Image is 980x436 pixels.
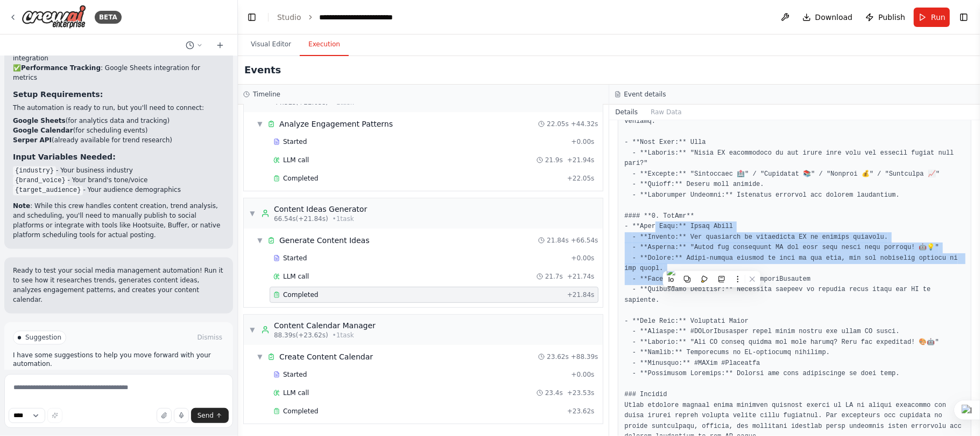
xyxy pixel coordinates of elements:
[274,320,376,331] div: Content Calendar Manager
[283,174,318,183] span: Completed
[25,334,61,342] span: Suggestion
[13,203,30,210] strong: Note
[13,137,52,144] strong: Serper API
[13,166,224,176] li: - Your business industry
[283,370,307,379] span: Started
[13,64,224,83] li: ✅ : Google Sheets integration for metrics
[571,254,594,262] span: + 0.00s
[13,103,224,113] p: The automation is ready to run, but you'll need to connect:
[644,105,688,120] button: Raw Data
[13,126,224,136] li: (for scheduling events)
[283,254,307,262] span: Started
[257,352,263,361] span: ▼
[174,408,189,423] button: Click to speak your automation idea
[878,12,905,23] span: Publish
[279,235,369,246] span: Generate Content Ideas
[13,136,224,146] li: (already available for trend research)
[956,10,971,25] button: Show right sidebar
[274,331,328,340] span: 88.39s (+23.62s)
[277,13,301,22] a: Studio
[242,33,300,56] button: Visual Editor
[300,33,349,56] button: Execution
[545,389,563,397] span: 23.4s
[13,116,224,126] li: (for analytics data and tracking)
[195,333,224,343] button: Dismiss
[571,352,598,361] span: + 88.39s
[13,167,56,176] code: {industry}
[13,266,224,305] p: Ready to test your social media management automation! Run it to see how it researches trends, ge...
[567,407,595,416] span: + 23.62s
[609,105,645,120] button: Details
[22,5,86,29] img: Logo
[571,120,598,128] span: + 44.32s
[244,10,259,25] button: Hide left sidebar
[13,176,224,185] li: - Your brand's tone/voice
[95,11,122,24] div: BETA
[13,185,224,195] li: - Your audience demographics
[798,8,857,27] button: Download
[545,156,563,164] span: 21.9s
[274,204,367,214] div: Content Ideas Generator
[279,119,393,129] span: Analyze Engagement Patterns
[279,351,373,362] span: Create Content Calendar
[13,153,116,162] strong: Input Variables Needed:
[157,408,172,423] button: Upload files
[249,326,256,334] span: ▼
[13,351,224,369] p: I have some suggestions to help you move forward with your automation.
[815,12,853,23] span: Download
[283,137,307,146] span: Started
[277,12,427,23] nav: breadcrumb
[13,117,66,125] strong: Google Sheets
[914,8,950,27] button: Run
[283,290,318,299] span: Completed
[181,39,207,52] button: Switch to previous chat
[567,290,595,299] span: + 21.84s
[47,408,62,423] button: Improve this prompt
[547,120,569,128] span: 22.05s
[13,127,73,135] strong: Google Calendar
[198,411,214,420] span: Send
[249,209,256,218] span: ▼
[571,137,594,146] span: + 0.00s
[333,331,354,340] span: • 1 task
[571,236,598,245] span: + 66.54s
[13,176,68,186] code: {brand_voice}
[624,90,666,99] h3: Event details
[13,186,83,196] code: {target_audience}
[244,63,281,78] h2: Events
[257,120,263,128] span: ▼
[283,272,309,281] span: LLM call
[257,236,263,245] span: ▼
[13,91,103,99] strong: Setup Requirements:
[283,407,318,416] span: Completed
[571,370,594,379] span: + 0.00s
[545,272,563,281] span: 21.7s
[191,408,229,423] button: Send
[283,389,309,397] span: LLM call
[567,389,595,397] span: + 23.53s
[333,214,354,223] span: • 1 task
[931,12,946,23] span: Run
[274,214,328,223] span: 66.54s (+21.84s)
[547,352,569,361] span: 23.62s
[211,39,229,52] button: Start a new chat
[253,90,280,99] h3: Timeline
[861,8,910,27] button: Publish
[567,174,595,183] span: + 22.05s
[547,236,569,245] span: 21.84s
[21,65,101,72] strong: Performance Tracking
[567,272,595,281] span: + 21.74s
[13,202,224,240] p: : While this crew handles content creation, trend analysis, and scheduling, you'll need to manual...
[567,156,595,164] span: + 21.94s
[283,156,309,164] span: LLM call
